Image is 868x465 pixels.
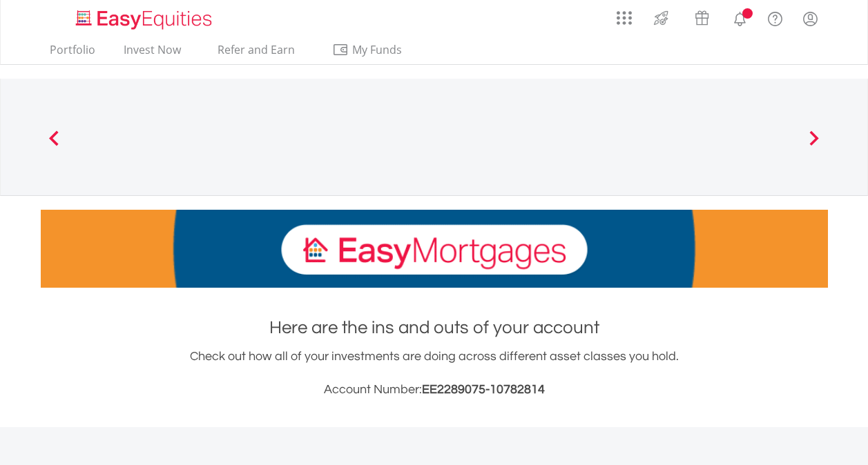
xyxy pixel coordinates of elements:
img: thrive-v2.svg [650,7,673,29]
span: EE2289075-10782814 [422,383,545,396]
a: Vouchers [682,3,722,29]
h1: Here are the ins and outs of your account [41,315,828,340]
a: AppsGrid [608,3,641,26]
a: Refer and Earn [204,43,309,64]
a: My Profile [793,3,828,34]
h3: Account Number: [41,380,828,399]
span: My Funds [332,41,423,59]
img: EasyEquities_Logo.png [73,8,218,31]
img: vouchers-v2.svg [691,7,713,29]
img: grid-menu-icon.svg [617,10,632,26]
a: Home page [70,3,218,31]
img: EasyMortage Promotion Banner [41,210,828,288]
a: Portfolio [44,43,101,64]
a: Invest Now [118,43,186,64]
a: FAQ's and Support [758,3,793,31]
div: Check out how all of your investments are doing across different asset classes you hold. [41,347,828,399]
span: Refer and Earn [218,42,295,57]
a: Notifications [722,3,758,31]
